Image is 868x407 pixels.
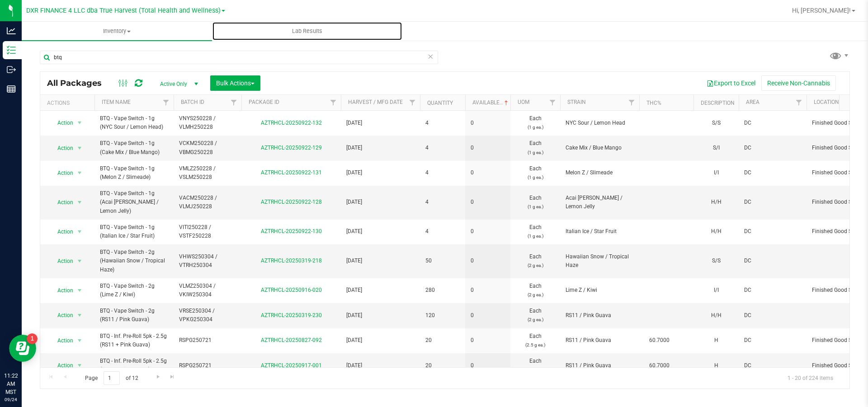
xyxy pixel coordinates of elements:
[425,144,460,152] span: 4
[346,227,415,236] span: [DATE]
[7,65,16,74] inline-svg: Outbound
[74,225,85,238] span: select
[179,139,236,156] span: VCKM250228 / VBMG250228
[26,7,221,14] span: DXR FINANCE 4 LLC dba True Harvest (Total Health and Wellness)
[761,75,836,91] button: Receive Non-Cannabis
[471,311,505,320] span: 0
[346,119,415,127] span: [DATE]
[699,118,733,128] div: S/S
[566,311,634,320] span: RS11 / Pink Guava
[261,362,322,369] a: AZTRHCL-20250917-001
[226,95,241,110] a: Filter
[624,95,639,110] a: Filter
[471,144,505,152] span: 0
[516,332,555,349] span: Each
[516,232,555,240] p: (1 g ea.)
[516,123,555,131] p: (1 g ea.)
[22,22,212,41] a: Inventory
[566,227,634,236] span: Italian Ice / Star Fruit
[249,99,279,105] a: Package ID
[699,310,733,321] div: H/H
[566,194,634,211] span: Acai [PERSON_NAME] / Lemon Jelly
[151,371,165,384] a: Go to the next page
[566,336,634,345] span: RS11 / Pink Guava
[471,227,505,236] span: 0
[744,168,801,177] span: DC
[74,117,85,129] span: select
[518,99,529,105] a: UOM
[49,225,74,238] span: Action
[49,196,74,209] span: Action
[645,334,674,347] span: 60.7000
[74,167,85,179] span: select
[427,100,453,106] a: Quantity
[516,282,555,299] span: Each
[405,95,420,110] a: Filter
[166,371,179,384] a: Go to the last page
[699,256,733,266] div: S/S
[516,307,555,324] span: Each
[100,223,168,240] span: BTQ - Vape Switch - 1g (Italian Ice / Star Fruit)
[261,120,322,126] a: AZTRHCL-20250922-132
[425,227,460,236] span: 4
[425,168,460,177] span: 4
[471,119,505,127] span: 0
[49,117,74,129] span: Action
[22,27,212,35] span: Inventory
[40,51,438,64] input: Search Package ID, Item Name, SKU, Lot or Part Number...
[348,99,403,105] a: Harvest / Mfg Date
[744,257,801,265] span: DC
[425,198,460,206] span: 4
[100,114,168,131] span: BTQ - Vape Switch - 1g (NYC Sour / Lemon Head)
[516,223,555,240] span: Each
[179,114,236,131] span: VNYS250228 / VLMH250228
[49,255,74,267] span: Action
[516,164,555,182] span: Each
[280,27,335,35] span: Lab Results
[699,226,733,237] div: H/H
[261,337,322,343] a: AZTRHCL-20250827-092
[261,312,322,318] a: AZTRHCL-20250319-230
[261,199,322,205] a: AZTRHCL-20250922-128
[49,284,74,297] span: Action
[567,99,586,105] a: Strain
[744,144,801,152] span: DC
[47,100,91,106] div: Actions
[516,315,555,324] p: (2 g ea.)
[261,169,322,176] a: AZTRHCL-20250922-131
[179,361,236,370] span: RSPG250721
[104,371,120,385] input: 1
[566,253,634,270] span: Hawaiian Snow / Tropical Haze
[516,253,555,270] span: Each
[100,332,168,349] span: BTQ - Inf. Pre-Roll 5pk - 2.5g (RS11 + Pink Guava)
[425,286,460,295] span: 280
[27,333,38,344] iframe: Resource center unread badge
[100,189,168,215] span: BTQ - Vape Switch - 1g (Acai [PERSON_NAME] / Lemon Jelly)
[159,95,174,110] a: Filter
[471,286,505,295] span: 0
[261,145,322,151] a: AZTRHCL-20250922-129
[545,95,560,110] a: Filter
[701,100,735,106] a: Description
[814,99,839,105] a: Location
[699,197,733,207] div: H/H
[74,255,85,267] span: select
[516,139,555,156] span: Each
[100,164,168,182] span: BTQ - Vape Switch - 1g (Melon Z / Slimeade)
[346,144,415,152] span: [DATE]
[179,336,236,345] span: RSPG250721
[516,114,555,131] span: Each
[566,168,634,177] span: Melon Z / Slimeade
[74,196,85,209] span: select
[566,144,634,152] span: Cake Mix / Blue Mango
[699,335,733,346] div: H
[699,168,733,178] div: I/I
[744,119,801,127] span: DC
[566,119,634,127] span: NYC Sour / Lemon Head
[516,341,555,349] p: (2.5 g ea.)
[516,261,555,270] p: (2 g ea.)
[425,311,460,320] span: 120
[792,7,851,14] span: Hi, [PERSON_NAME]!
[427,51,434,62] span: Clear
[744,198,801,206] span: DC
